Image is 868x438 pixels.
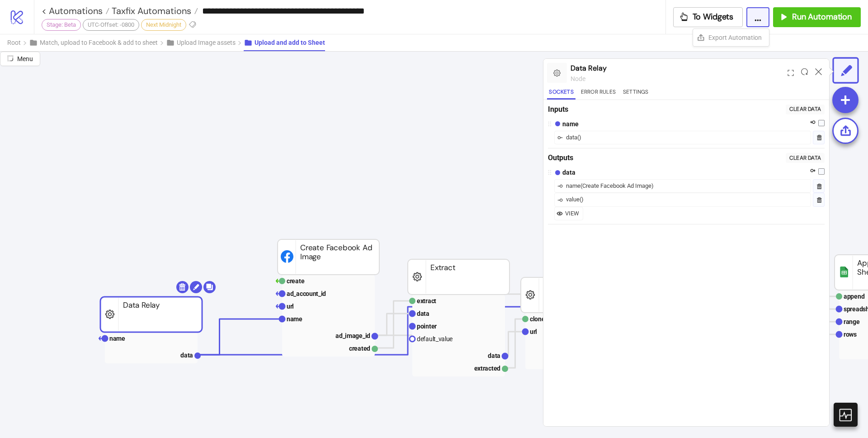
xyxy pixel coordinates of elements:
[566,133,577,142] div: data
[42,6,109,15] a: < Automations
[571,74,784,84] div: node
[40,39,158,46] span: Match, upload to Facebook & add to sheet
[548,104,786,115] div: Inputs
[7,34,29,51] button: Root
[693,12,734,22] span: To Widgets
[693,29,769,46] a: Export Automation
[7,55,14,62] span: radius-bottomright
[792,12,852,22] span: Run Automation
[786,153,825,163] button: Clear Data
[287,303,294,310] text: url
[166,34,244,51] button: Upload Image assets
[789,104,821,114] div: Clear Data
[530,328,537,335] text: url
[577,133,581,142] div: ( )
[547,87,575,100] button: Sockets
[844,318,860,325] text: range
[548,152,786,163] div: Outputs
[17,55,33,62] span: Menu
[844,331,857,338] text: rows
[673,7,743,27] button: To Widgets
[287,290,326,297] text: ad_account_id
[287,277,305,285] text: create
[417,323,437,330] text: pointer
[109,6,198,15] a: Taxfix Automations
[335,332,370,339] text: ad_image_id
[746,7,769,27] button: ...
[566,195,580,204] div: value
[579,87,618,100] button: Error Rules
[571,62,784,74] div: Data Relay
[580,181,654,190] div: ( Create Facebook Ad Image )
[417,335,453,343] text: default_value
[580,195,584,204] div: ( )
[287,315,302,323] text: name
[708,33,762,43] span: Export Automation
[786,105,825,114] button: Clear Data
[565,209,579,218] span: VIEW
[562,167,576,177] div: data
[562,119,579,129] div: name
[844,293,865,300] text: append
[417,297,436,305] text: extract
[566,181,580,190] div: name
[180,352,193,359] text: data
[773,7,861,27] button: Run Automation
[7,39,21,46] span: Root
[621,87,651,100] button: Settings
[530,315,545,323] text: clone
[417,310,429,317] text: data
[109,335,125,342] text: name
[83,19,139,31] div: UTC-Offset: -0800
[789,153,821,163] div: Clear Data
[42,19,81,31] div: Stage: Beta
[141,19,186,31] div: Next Midnight
[177,39,236,46] span: Upload Image assets
[255,39,325,46] span: Upload and add to Sheet
[244,34,325,51] button: Upload and add to Sheet
[488,352,500,359] text: data
[29,34,166,51] button: Match, upload to Facebook & add to sheet
[788,70,794,76] span: expand
[109,5,191,17] span: Taxfix Automations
